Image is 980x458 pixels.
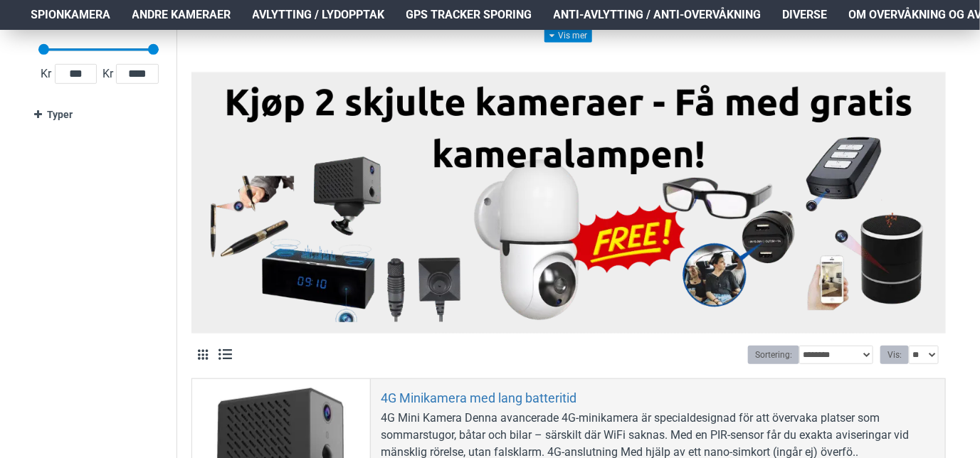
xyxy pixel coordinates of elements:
span: GPS Tracker Sporing [406,6,532,23]
span: Kr [100,65,116,82]
a: 4G Minikamera med lang batteritid [381,390,577,406]
span: Anti-avlytting / Anti-overvåkning [554,6,762,23]
span: Spionkamera [31,6,111,23]
span: Avlytting / Lydopptak [253,6,385,23]
label: Vis: [880,346,909,364]
a: Typer [35,102,162,127]
label: Sortering: [748,346,799,364]
span: Andre kameraer [132,6,231,23]
img: Kjøp 2 skjulte kameraer – Få med gratis kameralampe! [202,80,935,322]
span: Kr [38,65,55,82]
span: Diverse [783,6,828,23]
